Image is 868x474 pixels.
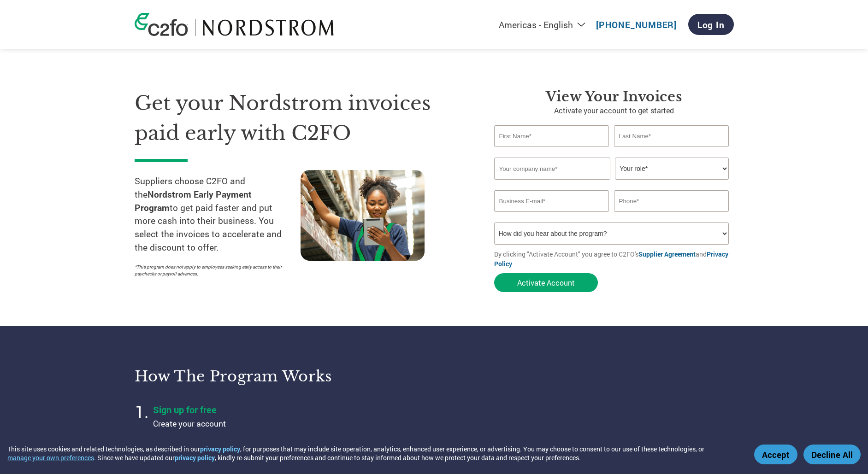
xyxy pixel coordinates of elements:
div: Inavlid Phone Number [614,213,729,219]
p: Activate your account to get started [494,105,734,116]
input: Phone* [614,190,729,212]
p: By clicking "Activate Account" you agree to C2FO's and [494,249,734,269]
img: c2fo logo [135,13,188,36]
p: Create your account [153,418,384,430]
strong: Nordstrom Early Payment Program [135,188,252,213]
select: Title/Role [615,158,729,180]
img: Nordstrom [202,19,335,36]
input: Invalid Email format [494,190,609,212]
input: First Name* [494,125,609,147]
input: Last Name* [614,125,729,147]
div: Invalid last name or last name is too long [614,148,729,154]
div: Invalid company name or company name is too long [494,181,729,187]
h3: View Your Invoices [494,88,734,105]
h3: How the program works [135,367,423,386]
div: Inavlid Email Address [494,213,609,219]
input: Your company name* [494,158,610,180]
button: manage your own preferences [7,453,94,462]
p: Suppliers choose C2FO and the to get paid faster and put more cash into their business. You selec... [135,175,301,254]
a: [PHONE_NUMBER] [596,19,677,30]
a: Privacy Policy [494,250,728,268]
a: privacy policy [175,453,215,462]
button: Decline All [803,445,861,464]
button: Activate Account [494,273,598,292]
a: Supplier Agreement [638,250,696,258]
div: Invalid first name or first name is too long [494,148,609,154]
div: This site uses cookies and related technologies, as described in our , for purposes that may incl... [7,445,741,462]
img: supply chain worker [301,170,425,261]
p: *This program does not apply to employees seeking early access to their paychecks or payroll adva... [135,263,291,277]
h1: Get your Nordstrom invoices paid early with C2FO [135,88,466,148]
a: privacy policy [200,445,240,453]
h4: Sign up for free [153,404,384,415]
a: Log In [688,14,734,35]
button: Accept [754,445,797,464]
